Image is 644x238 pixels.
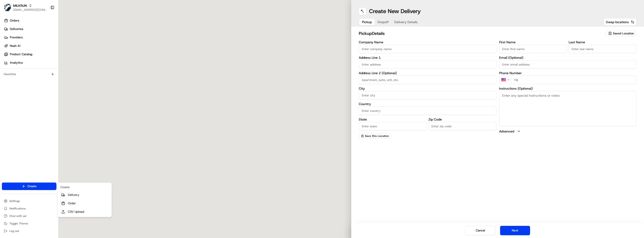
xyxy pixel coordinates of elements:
[9,222,28,225] span: Toggle Theme
[359,56,496,59] label: Address Line 1
[9,207,26,210] span: Notifications
[59,184,111,191] div: Create
[359,71,496,75] label: Address Line 2 (Optional)
[9,229,19,233] span: Log out
[369,7,421,15] h1: Create New Delivery
[4,4,11,11] img: MILKRUN
[359,106,496,115] input: Enter country
[606,20,629,24] span: Swap locations
[359,91,496,99] input: Enter city
[499,45,567,53] input: Enter first name
[569,40,637,44] label: Last Name
[500,226,530,235] button: Next
[9,214,26,218] span: Chat with us!
[359,102,496,106] label: Country
[499,60,637,69] input: Enter email address
[359,45,496,53] input: Enter company name
[359,122,427,130] input: Enter state
[2,70,56,78] div: Favorites
[59,199,111,208] a: Order
[13,3,27,8] span: MILKRUN
[10,27,23,31] span: Deliveries
[59,191,111,199] a: Delivery
[359,40,496,44] label: Company Name
[362,20,372,24] span: Pickup
[465,226,495,235] button: Cancel
[511,76,637,84] input: Enter phone number
[13,8,47,12] span: [EMAIL_ADDRESS][DOMAIN_NAME]
[394,20,418,24] span: Delivery Details
[377,20,389,24] span: Dropoff
[569,45,637,53] input: Enter last name
[359,30,603,37] h2: pickup Details
[359,76,496,84] input: Apartment, suite, unit, etc.
[499,87,637,90] label: Instructions (Optional)
[499,71,637,75] label: Phone Number
[10,52,32,56] span: Product Catalog
[27,184,37,188] span: Create
[365,134,389,138] span: Save this Location
[10,61,23,65] span: Analytics
[10,44,20,48] span: Nash AI
[499,40,567,44] label: First Name
[428,118,496,121] label: Zip Code
[10,35,23,40] span: Providers
[613,31,634,36] span: Saved Location
[59,208,111,216] a: CSV Upload
[359,60,496,69] input: Enter address
[359,87,496,90] label: City
[359,118,427,121] label: State
[9,199,20,203] span: Settings
[499,56,637,59] label: Email (Optional)
[499,129,514,134] label: Advanced
[428,122,496,130] input: Enter zip code
[10,18,19,23] span: Orders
